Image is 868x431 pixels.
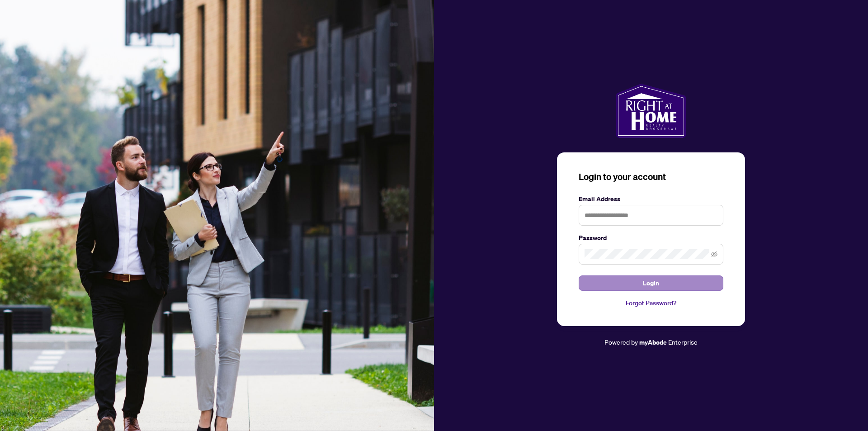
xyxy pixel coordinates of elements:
span: Enterprise [668,338,698,346]
span: Powered by [604,338,638,346]
a: Forgot Password? [579,298,723,308]
h3: Login to your account [579,171,723,183]
a: myAbode [639,337,667,347]
label: Email Address [579,194,723,204]
img: ma-logo [616,84,686,138]
span: Login [643,276,659,290]
span: eye-invisible [711,251,717,257]
button: Login [579,275,723,291]
label: Password [579,233,723,243]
